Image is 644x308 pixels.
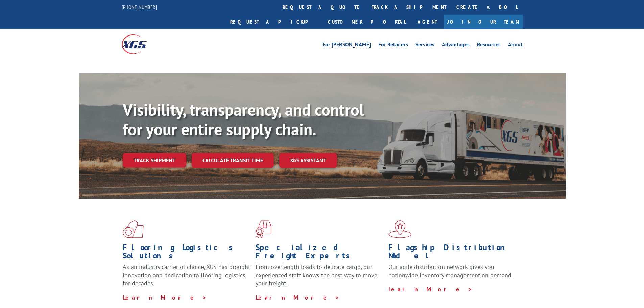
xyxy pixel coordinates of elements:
[256,220,271,238] img: xgs-icon-focused-on-flooring-red
[123,99,364,140] b: Visibility, transparency, and control for your entire supply chain.
[123,153,186,167] a: Track shipment
[444,15,523,29] a: Join Our Team
[477,42,501,49] a: Resources
[122,4,157,10] a: [PHONE_NUMBER]
[256,243,383,263] h1: Specialized Freight Experts
[323,15,411,29] a: Customer Portal
[256,263,383,293] p: From overlength loads to delicate cargo, our experienced staff knows the best way to move your fr...
[508,42,523,49] a: About
[388,285,473,293] a: Learn More >
[388,263,513,279] span: Our agile distribution network gives you nationwide inventory management on demand.
[123,263,250,287] span: As an industry carrier of choice, XGS has brought innovation and dedication to flooring logistics...
[378,42,408,49] a: For Retailers
[411,15,444,29] a: Agent
[123,293,207,301] a: Learn More >
[123,243,251,263] h1: Flooring Logistics Solutions
[323,42,371,49] a: For [PERSON_NAME]
[123,220,144,238] img: xgs-icon-total-supply-chain-intelligence-red
[388,220,412,238] img: xgs-icon-flagship-distribution-model-red
[279,153,337,168] a: XGS ASSISTANT
[415,42,434,49] a: Services
[442,42,470,49] a: Advantages
[256,293,340,301] a: Learn More >
[225,15,323,29] a: Request a pickup
[388,243,516,263] h1: Flagship Distribution Model
[192,153,274,168] a: Calculate transit time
